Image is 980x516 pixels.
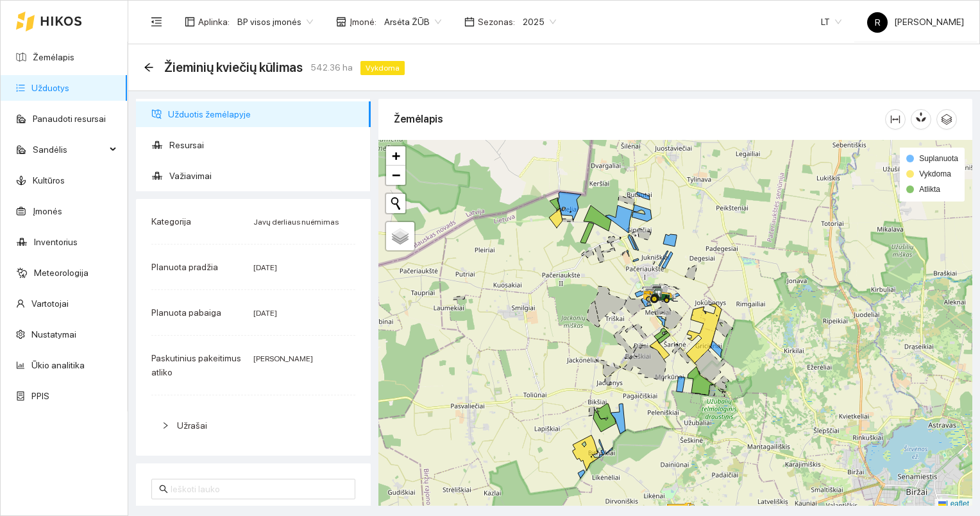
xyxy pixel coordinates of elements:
span: Sezonas : [478,15,515,29]
span: R [875,12,881,33]
span: Aplinka : [198,15,230,29]
span: BP visos įmonės [237,12,313,31]
a: Užduotys [31,83,69,93]
span: Vykdoma [360,61,405,75]
span: Planuota pradžia [151,262,218,272]
span: Vykdoma [919,169,951,178]
a: Leaflet [938,499,969,508]
span: Arsėta ŽŪB [384,12,441,31]
span: [DATE] [253,263,277,272]
span: Javų derliaus nuėmimas [253,218,339,227]
span: Atlikta [919,185,940,194]
a: Vartotojai [31,298,69,309]
span: [PERSON_NAME] [867,17,964,27]
input: Ieškoti lauko [171,482,348,496]
span: − [392,167,400,183]
a: PPIS [31,391,49,401]
span: Užrašai [177,420,207,431]
span: arrow-left [144,62,154,73]
span: LT [821,12,841,31]
span: 542.36 ha [310,60,353,74]
span: shop [336,17,346,27]
span: right [162,422,169,429]
button: menu-fold [144,9,169,35]
a: Žemėlapis [33,52,74,62]
button: Initiate a new search [386,194,405,213]
span: Planuota pabaiga [151,307,221,318]
span: Resursai [169,132,360,158]
span: 2025 [523,12,556,31]
span: Važiavimai [169,163,360,189]
span: Įmonė : [350,15,376,29]
a: Nustatymai [31,329,76,340]
a: Zoom in [386,146,405,166]
a: Layers [386,222,414,250]
span: Žieminių kviečių kūlimas [164,57,303,78]
div: Užrašai [151,411,355,440]
span: [DATE] [253,309,277,318]
a: Meteorologija [34,268,89,278]
button: column-width [885,109,906,130]
a: Zoom out [386,166,405,185]
a: Panaudoti resursai [33,114,106,124]
span: calendar [464,17,475,27]
span: layout [185,17,195,27]
span: search [159,485,168,494]
a: Ūkio analitika [31,360,85,370]
span: Kategorija [151,216,191,227]
span: Paskutinius pakeitimus atliko [151,353,241,377]
span: Užduotis žemėlapyje [168,101,360,127]
span: Sandėlis [33,137,106,162]
span: [PERSON_NAME] [253,354,313,363]
div: Atgal [144,62,154,73]
div: Žemėlapis [394,101,885,137]
span: menu-fold [151,16,162,28]
a: Kultūros [33,175,65,185]
span: Suplanuota [919,154,958,163]
span: column-width [886,114,905,125]
span: + [392,148,400,164]
a: Inventorius [34,237,78,247]
a: Įmonės [33,206,62,216]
